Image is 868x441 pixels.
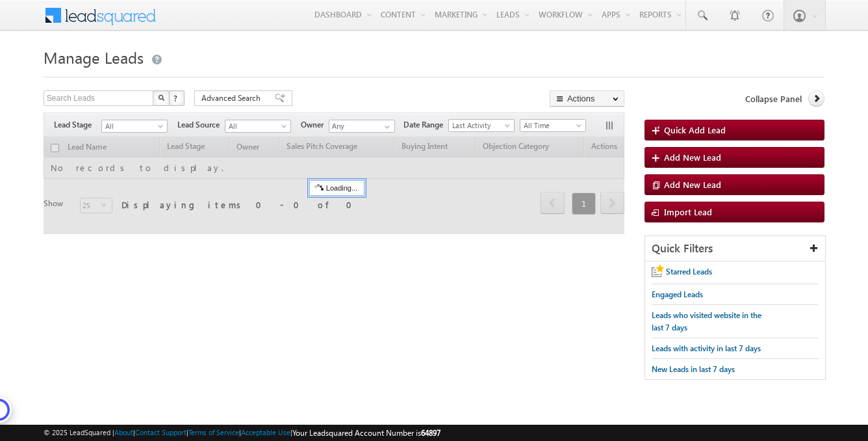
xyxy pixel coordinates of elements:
span: © 2025 LeadSquared | | | | | [44,427,440,439]
span: Last Activity [449,120,511,131]
span: Add New Lead [664,179,721,190]
span: New Leads in last 7 days [652,364,735,374]
span: Leads who visited website in the last 7 days [652,310,761,332]
input: Type to Search [329,120,395,133]
span: Lead Stage [54,119,101,131]
span: 64897 [421,428,440,438]
button: ? [169,90,185,106]
span: Collapse Panel [745,93,802,105]
img: Search [158,94,164,101]
a: Contact Support [135,428,186,436]
span: Engaged Leads [652,289,703,299]
span: Import Lead [664,206,712,217]
span: Your Leadsquared Account Number is [292,428,440,438]
a: All Time [520,119,586,132]
span: Owner [301,119,329,131]
div: Loading... [309,180,364,196]
span: ? [173,92,179,103]
span: Date Range [403,119,448,131]
span: Advanced Search [201,92,264,104]
div: Quick Filters [645,236,825,261]
a: Last Activity [448,119,515,132]
a: All [225,120,291,133]
span: Quick Add Lead [664,124,726,135]
span: Starred Leads [666,267,712,276]
button: Actions [550,90,624,107]
span: All [102,120,164,132]
a: About [114,428,133,436]
span: Leads with activity in last 7 days [652,343,761,353]
a: Terms of Service [188,428,239,436]
span: All Time [520,120,582,131]
a: Acceptable Use [241,428,290,436]
a: Show All Items [377,120,394,133]
span: All [225,120,287,132]
a: All [101,120,168,133]
span: Manage Leads [44,47,144,68]
span: Lead Source [177,119,225,131]
span: Add New Lead [664,152,721,163]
